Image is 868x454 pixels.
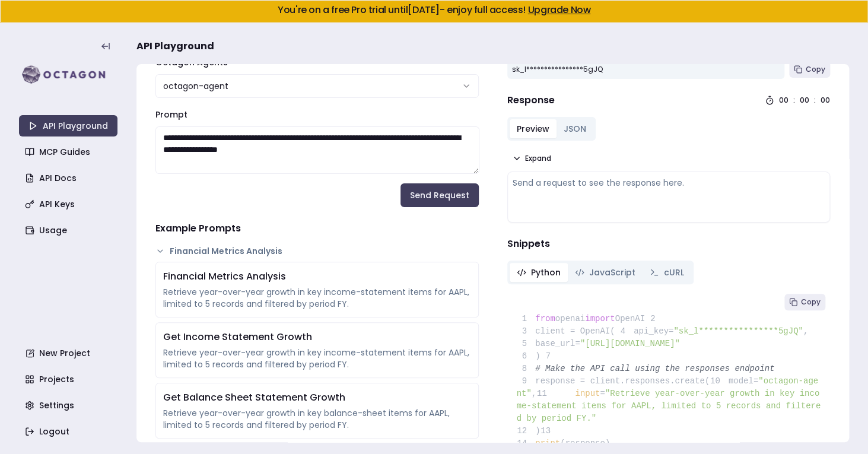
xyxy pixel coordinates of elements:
[20,369,119,390] a: Projects
[20,395,119,416] a: Settings
[589,266,635,278] span: JavaScript
[557,119,593,138] button: JSON
[20,141,119,163] a: MCP Guides
[163,390,471,405] div: Get Balance Sheet Statement Growth
[575,389,600,398] span: input
[525,154,551,163] span: Expand
[814,96,816,105] div: :
[136,39,214,53] span: API Playground
[517,350,536,363] span: 6
[517,437,536,450] span: 14
[664,266,684,278] span: cURL
[19,115,117,136] a: API Playground
[555,314,585,323] span: openai
[615,325,634,338] span: 4
[510,119,557,138] button: Preview
[10,5,858,15] h5: You're on a free Pro trial until [DATE] - enjoy full access!
[20,342,119,364] a: New Project
[155,109,187,120] label: Prompt
[517,425,536,437] span: 12
[532,389,536,398] span: ,
[535,439,560,448] span: print
[155,245,479,257] button: Financial Metrics Analysis
[20,193,119,215] a: API Keys
[801,297,821,307] span: Copy
[163,330,471,344] div: Get Income Statement Growth
[793,96,795,105] div: :
[517,325,536,338] span: 3
[527,3,590,17] a: Upgrade Now
[535,339,580,348] span: base_url=
[821,96,830,105] div: 00
[163,286,471,310] div: Retrieve year-over-year growth in key income-statement items for AAPL, limited to 5 records and f...
[779,96,788,105] div: 00
[517,389,821,423] span: "Retrieve year-over-year growth in key income-statement items for AAPL, limited to 5 records and ...
[20,421,119,442] a: Logout
[531,266,561,278] span: Python
[535,314,555,323] span: from
[729,376,758,386] span: model=
[600,389,605,398] span: =
[800,96,809,105] div: 00
[163,269,471,284] div: Financial Metrics Analysis
[517,351,540,361] span: )
[20,220,119,241] a: Usage
[710,375,729,388] span: 10
[163,407,471,431] div: Retrieve year-over-year growth in key balance-sheet items for AAPL, limited to 5 records and filt...
[163,347,471,370] div: Retrieve year-over-year growth in key income-statement items for AAPL, limited to 5 records and f...
[517,376,710,386] span: response = client.responses.create(
[517,363,536,375] span: 8
[507,150,556,167] button: Expand
[806,65,825,74] span: Copy
[517,326,615,336] span: client = OpenAI(
[784,294,825,310] button: Copy
[535,364,774,373] span: # Make the API call using the responses endpoint
[517,338,536,350] span: 5
[20,167,119,189] a: API Docs
[645,313,664,325] span: 2
[540,425,559,437] span: 13
[540,350,559,363] span: 7
[560,439,610,448] span: (response)
[634,326,673,336] span: api_key=
[155,221,479,236] h4: Example Prompts
[517,375,536,388] span: 9
[507,93,555,107] h4: Response
[507,237,831,251] h4: Snippets
[400,183,479,207] button: Send Request
[19,63,117,87] img: logo-rect-yK7x_WSZ.svg
[789,61,830,78] button: Copy
[513,177,825,189] div: Send a request to see the response here.
[517,426,540,436] span: )
[803,326,808,336] span: ,
[585,314,615,323] span: import
[517,313,536,325] span: 1
[580,339,680,348] span: "[URL][DOMAIN_NAME]"
[536,388,555,400] span: 11
[615,314,644,323] span: OpenAI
